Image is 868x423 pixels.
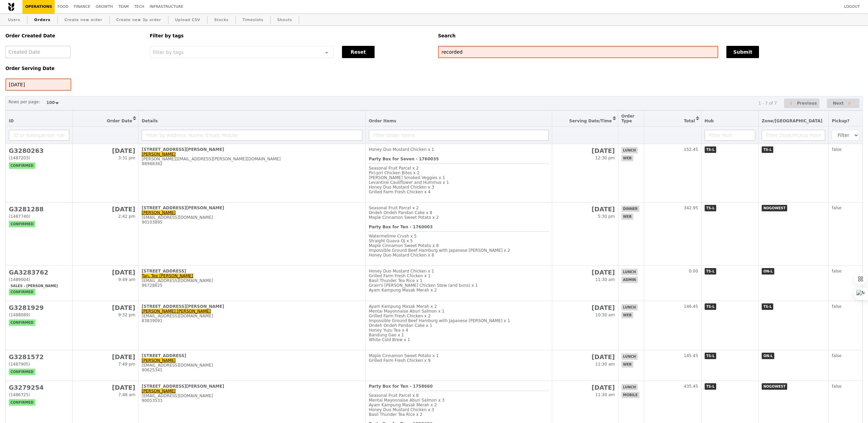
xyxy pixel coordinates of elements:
a: [PERSON_NAME] [142,358,176,363]
span: confirmed [9,399,35,406]
div: [STREET_ADDRESS][PERSON_NAME] [142,147,362,152]
div: 90053533 [142,398,362,403]
div: Honey Duo Mustard Chicken x 1 [369,269,549,274]
span: Hub [705,119,714,123]
span: 10:30 am [595,313,615,317]
span: Order Type [621,114,635,123]
div: Grilled Farm Fresh Chicken x 1 [369,274,549,278]
div: Ayam Kampung Masak Merah x 2 [369,288,549,293]
span: dinner [621,206,639,212]
span: 145.45 [684,353,698,358]
span: 7:48 am [119,392,135,397]
span: web [621,155,633,161]
input: Search any field [438,46,718,58]
span: Watermelime Crush x 5 [369,234,417,239]
h5: Order Created Date [5,33,142,38]
div: 90625341 [142,368,362,372]
span: Straight Guava OJ x 5 [369,239,413,243]
h5: Search [438,33,863,38]
h2: [DATE] [555,384,615,391]
span: lunch [621,269,638,275]
span: Previous [797,99,817,107]
span: web [621,312,633,318]
a: Stocks [212,14,231,26]
div: Impossible Ground Beef Hamburg with Japanese [PERSON_NAME] x 1 [369,318,549,323]
h2: [DATE] [555,304,615,311]
div: 90103895 [142,220,362,225]
div: Basil Thunder Tea Rice x 1 [369,278,549,283]
span: ON-L [762,268,774,275]
div: 96728625 [142,283,362,288]
img: Grain logo [8,2,14,11]
span: Piri‑piri Chicken Bites x 2 [369,171,419,175]
div: Grain's [PERSON_NAME] Chicken Stew (and buns) x 1 [369,283,549,288]
h2: [DATE] [555,147,615,154]
button: Reset [342,46,375,58]
span: Sales - [PERSON_NAME] [9,283,59,289]
div: [EMAIL_ADDRESS][DOMAIN_NAME] [142,278,362,283]
a: [PERSON_NAME] [142,152,176,157]
button: Previous [784,99,819,108]
div: 88988382 [142,161,362,166]
button: Next [827,99,860,108]
h2: G3281288 [9,206,69,213]
div: Bandung Gao x 1 [369,333,549,337]
b: Party Box for Ten - 1760003 [369,225,433,229]
a: Tan, Tee [PERSON_NAME] [142,274,193,278]
span: admin [621,277,638,283]
div: Honey Yuzu Tea x 4 [369,328,549,333]
a: Create new order [62,14,105,26]
div: Ondeh Ondeh Pandan Cake x 8 [369,210,549,215]
div: (1487905) [9,362,69,367]
div: [EMAIL_ADDRESS][DOMAIN_NAME] [142,363,362,368]
div: Maple Cinnamon Sweet Potato x 2 [369,215,549,220]
span: 146.45 [684,304,698,309]
span: ON-L [762,353,774,359]
span: false [832,206,842,210]
span: 2:42 pm [118,214,135,219]
div: Grilled Farm Fresh Chicken x 2 [369,314,549,318]
span: ID [9,119,14,123]
span: 342.95 [684,206,698,210]
a: Timeslots [240,14,266,26]
span: 152.45 [684,147,698,152]
input: ID or Salesperson name [9,130,69,141]
div: White Cold Brew x 1 [369,337,549,342]
span: Levantine Cauliflower and Hummus x 1 [369,180,449,185]
div: (1486725) [9,392,69,397]
div: [STREET_ADDRESS] [142,269,362,274]
span: TS-L [705,353,717,359]
div: [EMAIL_ADDRESS][DOMAIN_NAME] [142,393,362,398]
button: Submit [726,46,759,58]
h2: [DATE] [555,269,615,276]
input: Filter Zone/Pickup Point [762,130,826,141]
input: Serving Date [5,78,71,91]
span: lunch [621,304,638,311]
label: Rows per page: [8,99,40,105]
span: 0.00 [689,269,698,274]
span: Honey Duo Mustard Chicken x 3 [369,185,434,190]
span: confirmed [9,319,35,326]
input: Created Date [5,46,71,58]
span: Honey Duo Mustard Chicken x 8 [369,253,434,258]
a: Users [5,14,23,26]
span: confirmed [9,221,35,227]
span: Mentai Mayonnaise Aburi Salmon x 3 [369,398,445,403]
div: 1 - 7 of 7 [758,101,777,106]
span: TS-L [705,268,717,275]
h2: [DATE] [76,206,135,213]
span: 9:32 pm [118,313,135,317]
span: web [621,361,633,368]
div: [EMAIL_ADDRESS][DOMAIN_NAME] [142,314,362,318]
span: lunch [621,353,638,360]
div: (1487203) [9,156,69,160]
span: NOGOWEST [762,205,787,211]
h2: G3281572 [9,353,69,360]
a: Orders [32,14,53,26]
span: Honey Duo Mustard Chicken x 3 [369,407,434,412]
a: [PERSON_NAME] [142,389,176,393]
a: [PERSON_NAME] [142,210,176,215]
span: Details [142,119,158,123]
h2: G3279254 [9,384,69,391]
span: 12:30 pm [595,156,615,160]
